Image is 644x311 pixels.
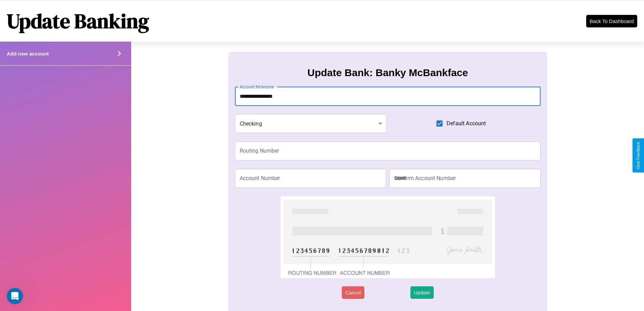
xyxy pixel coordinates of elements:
h4: Add new account [7,51,49,57]
button: Update [410,286,433,299]
iframe: Intercom live chat [7,288,23,304]
h3: Update Bank: Banky McBankface [307,67,468,79]
img: check [281,196,495,278]
button: Back To Dashboard [586,15,637,27]
span: Default Account [447,119,486,128]
div: Give Feedback [636,142,641,169]
button: Cancel [342,286,364,299]
h1: Update Banking [7,7,149,35]
div: Checking [235,114,387,133]
label: Account Nickname [240,84,274,90]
